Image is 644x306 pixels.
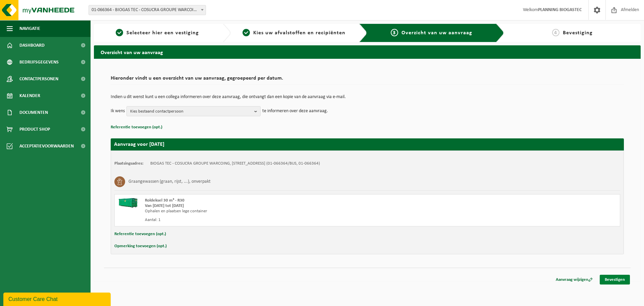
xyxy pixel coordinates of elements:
h3: Graangewassen (graan, rijst, ...), onverpakt [128,176,211,187]
span: Documenten [19,104,48,121]
p: Ik wens [111,106,125,116]
a: Aanvraag wijzigen [551,275,598,285]
span: Acceptatievoorwaarden [19,138,74,155]
button: Referentie toevoegen (opt.) [111,123,162,132]
span: 01-066364 - BIOGAS TEC - COSUCRA GROUPE WARCOING - WARCOING [89,5,206,15]
a: Bevestigen [600,275,630,285]
span: Roldeksel 30 m³ - R30 [145,198,184,203]
span: 1 [116,29,123,36]
span: 01-066364 - BIOGAS TEC - COSUCRA GROUPE WARCOING - WARCOING [89,5,206,15]
span: Dashboard [19,37,45,54]
td: BIOGAS TEC - COSUCRA GROUPE WARCOING, [STREET_ADDRESS] (01-066364/BUS, 01-066364) [150,161,320,166]
button: Referentie toevoegen (opt.) [114,230,166,238]
span: Product Shop [19,121,50,138]
strong: Plaatsingsadres: [114,161,144,166]
span: Bevestiging [563,30,593,36]
span: Bedrijfsgegevens [19,54,59,71]
h2: Hieronder vindt u een overzicht van uw aanvraag, gegroepeerd per datum. [111,76,624,85]
span: 3 [391,29,398,36]
iframe: chat widget [3,291,112,306]
span: Contactpersonen [19,71,58,87]
strong: PLANNING BIOGASTEC [538,7,582,12]
span: 4 [552,29,559,36]
span: Overzicht van uw aanvraag [401,30,472,36]
span: Navigatie [19,20,40,37]
p: Indien u dit wenst kunt u een collega informeren over deze aanvraag, die ontvangt dan een kopie v... [111,95,624,99]
span: Kies uw afvalstoffen en recipiënten [253,30,345,36]
img: HK-XR-30-GN-00.png [118,198,138,208]
div: Aantal: 1 [145,217,394,223]
button: Kies bestaand contactpersoon [126,106,261,116]
span: 2 [243,29,250,36]
div: Ophalen en plaatsen lege container [145,209,394,214]
p: te informeren over deze aanvraag. [262,106,328,116]
button: Opmerking toevoegen (opt.) [114,242,167,251]
span: Selecteer hier een vestiging [126,30,199,36]
span: Kies bestaand contactpersoon [130,106,252,117]
h2: Overzicht van uw aanvraag [94,45,641,58]
strong: Aanvraag voor [DATE] [114,142,164,147]
a: 2Kies uw afvalstoffen en recipiënten [234,29,354,37]
a: 1Selecteer hier een vestiging [97,29,217,37]
strong: Van [DATE] tot [DATE] [145,204,184,208]
span: Kalender [19,87,40,104]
